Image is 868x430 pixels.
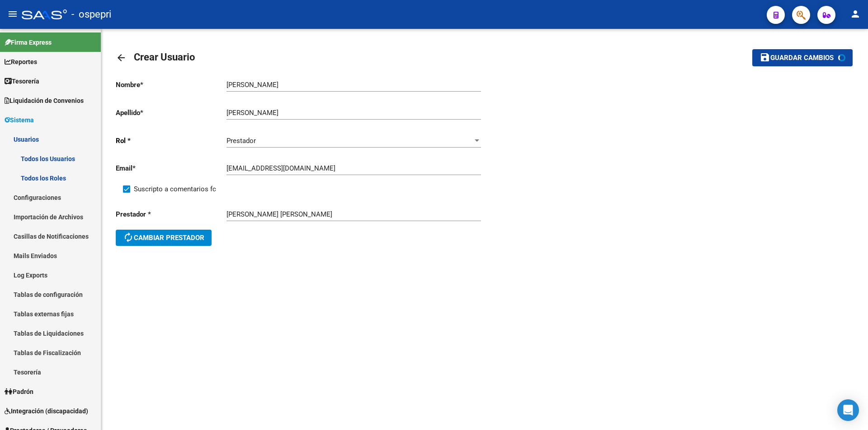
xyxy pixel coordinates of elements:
[123,234,204,242] span: Cambiar prestador
[116,52,127,63] mat-icon: arrow_back
[5,76,39,86] span: Tesorería
[226,137,256,145] span: Prestador
[71,5,111,24] span: - ospepri
[850,9,861,19] mat-icon: person
[759,52,770,63] mat-icon: save
[5,115,34,125] span: Sistema
[5,96,84,106] span: Liquidación de Convenios
[116,163,226,173] p: Email
[5,387,33,397] span: Padrón
[837,399,859,421] div: Open Intercom Messenger
[116,136,226,146] p: Rol *
[116,108,226,118] p: Apellido
[116,209,226,219] p: Prestador *
[134,184,216,194] span: Suscripto a comentarios fc
[123,232,134,243] mat-icon: autorenew
[770,54,834,62] span: Guardar cambios
[116,80,226,90] p: Nombre
[5,57,37,67] span: Reportes
[7,9,18,19] mat-icon: menu
[116,230,212,246] button: Cambiar prestador
[5,406,88,416] span: Integración (discapacidad)
[134,51,195,63] span: Crear Usuario
[752,49,853,66] button: Guardar cambios
[5,37,52,47] span: Firma Express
